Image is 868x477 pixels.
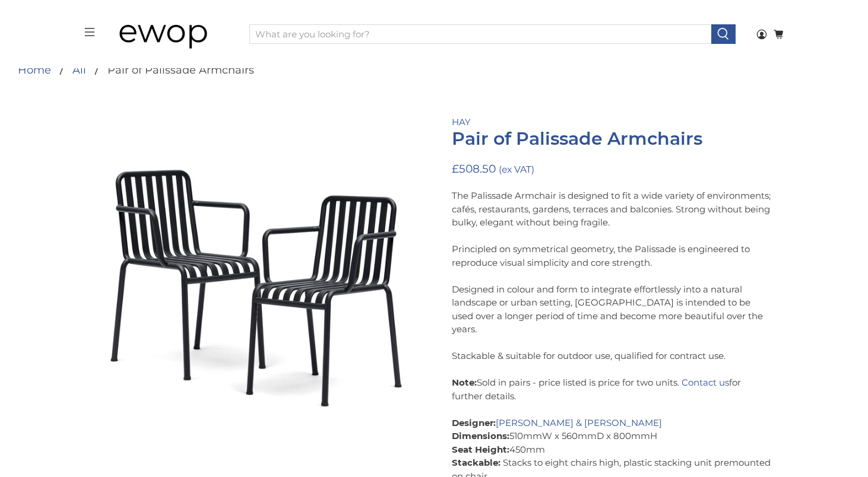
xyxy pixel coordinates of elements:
[452,457,500,468] strong: Stackable:
[452,162,496,176] span: £508.50
[452,129,772,149] h1: Pair of Palissade Armchairs
[96,99,416,419] a: HAY Pair of Palissade Armchairs Office Anthracite
[496,417,662,428] a: [PERSON_NAME] & [PERSON_NAME]
[86,65,254,75] li: Pair of Palissade Armchairs
[452,444,509,455] strong: Seat Height:
[18,65,254,75] nav: breadcrumbs
[452,377,741,402] span: for further details.
[452,417,496,428] strong: Designer:
[452,377,477,388] strong: Note:
[452,116,471,128] a: HAY
[249,24,711,44] input: What are you looking for?
[452,430,509,441] strong: Dimensions:
[72,65,86,75] a: All
[499,164,534,175] small: (ex VAT)
[682,377,729,388] a: Contact us
[503,457,629,468] span: Stacks to eight chairs high, p
[18,65,51,75] a: Home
